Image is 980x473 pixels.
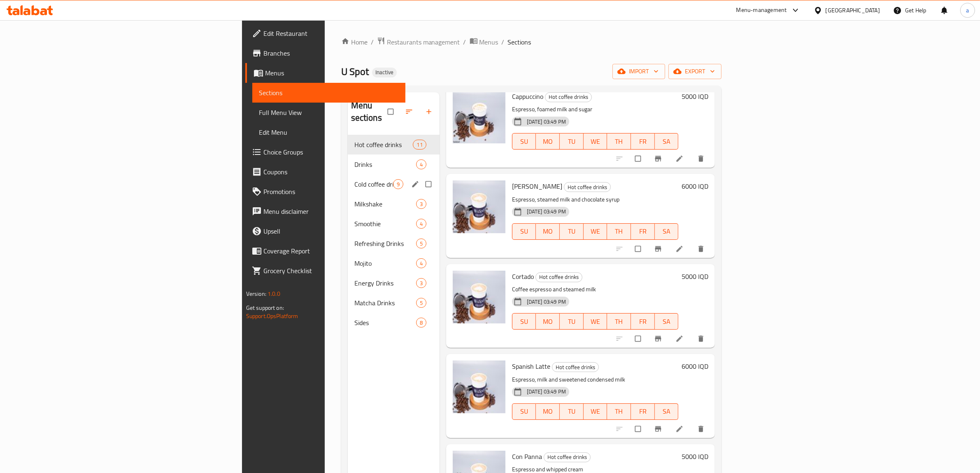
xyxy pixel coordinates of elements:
[536,223,560,240] button: MO
[524,208,569,215] span: [DATE] 03:49 PM
[634,136,652,148] span: FR
[634,225,652,237] span: FR
[383,104,400,119] span: Select all sections
[354,278,416,288] span: Energy Drinks
[630,151,647,166] span: Select to update
[263,167,399,177] span: Coupons
[649,420,669,438] button: Branch-specific-item
[675,335,685,343] a: Edit menu item
[480,37,498,47] span: Menus
[655,313,679,330] button: SA
[675,245,685,253] a: Edit menu item
[410,179,422,190] button: edit
[393,180,403,188] span: 9
[539,316,556,328] span: MO
[348,313,440,333] div: Sides8
[610,136,628,148] span: TH
[563,316,580,328] span: TU
[246,288,266,299] span: Version:
[246,311,298,321] a: Support.OpsPlatform
[563,405,580,417] span: TU
[607,223,631,240] button: TH
[416,278,426,288] div: items
[658,316,675,328] span: SA
[453,271,505,323] img: Cortado
[417,161,426,169] span: 4
[512,270,534,283] span: Cortado
[668,64,722,79] button: export
[584,403,608,420] button: WE
[607,133,631,150] button: TH
[658,225,675,237] span: SA
[692,420,712,438] button: delete
[413,140,426,150] div: items
[354,239,416,248] span: Refreshing Drinks
[512,90,543,103] span: Cappuccino
[265,68,399,78] span: Menus
[453,91,505,143] img: Cappuccino
[630,421,647,437] span: Select to update
[544,452,590,462] span: Hot coffee drinks
[354,318,416,328] span: Sides
[245,201,406,221] a: Menu disclaimer
[416,239,426,248] div: items
[692,150,712,168] button: delete
[552,363,598,372] span: Hot coffee drinks
[631,133,655,150] button: FR
[564,183,610,192] span: Hot coffee drinks
[649,240,669,258] button: Branch-specific-item
[682,180,708,192] h6: 6000 IQD
[607,403,631,420] button: TH
[252,103,406,122] a: Full Menu View
[692,330,712,348] button: delete
[245,23,406,43] a: Edit Restaurant
[400,103,420,121] span: Sort sections
[512,180,562,192] span: [PERSON_NAME]
[655,133,679,150] button: SA
[682,451,708,462] h6: 5000 IQD
[512,360,550,372] span: Spanish Latte
[560,133,584,150] button: TU
[387,37,460,47] span: Restaurants management
[453,361,505,413] img: Spanish Latte
[245,142,406,162] a: Choice Groups
[649,150,669,168] button: Branch-specific-item
[560,313,584,330] button: TU
[512,375,679,385] p: Espresso, milk and sweetened condensed milk
[416,298,426,308] div: items
[252,122,406,142] a: Edit Menu
[512,104,679,115] p: Espresso, foamed milk and sugar
[516,136,533,148] span: SU
[516,405,533,417] span: SU
[259,88,399,98] span: Sections
[545,92,592,102] div: Hot coffee drinks
[560,223,584,240] button: TU
[263,187,399,197] span: Promotions
[252,83,406,103] a: Sections
[512,313,536,330] button: SU
[263,206,399,216] span: Menu disclaimer
[341,37,722,47] nav: breadcrumb
[354,219,416,229] div: Smoothie
[263,226,399,236] span: Upsell
[675,155,685,163] a: Edit menu item
[564,182,611,192] div: Hot coffee drinks
[966,6,969,15] span: a
[263,28,399,38] span: Edit Restaurant
[587,225,604,237] span: WE
[354,159,416,169] span: Drinks
[655,403,679,420] button: SA
[417,299,426,307] span: 5
[354,140,413,150] span: Hot coffee drinks
[587,136,604,148] span: WE
[610,225,628,237] span: TH
[348,273,440,293] div: Energy Drinks3
[245,221,406,241] a: Upsell
[524,388,569,396] span: [DATE] 03:49 PM
[417,240,426,248] span: 5
[348,234,440,253] div: Refreshing Drinks5
[512,194,679,205] p: Espresso, steamed milk and chocolate syrup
